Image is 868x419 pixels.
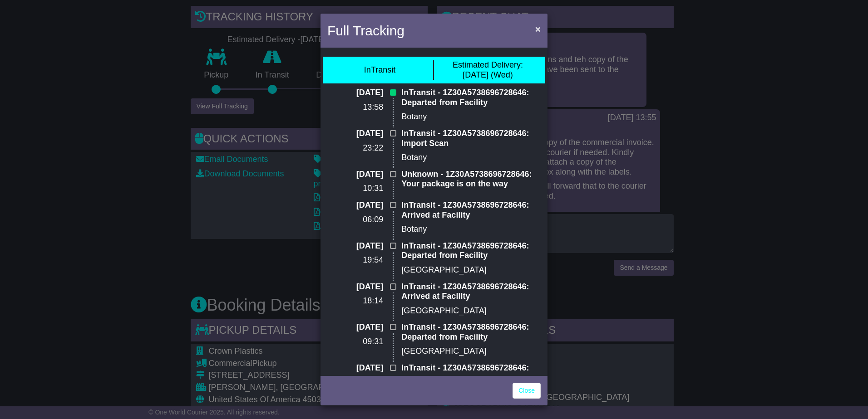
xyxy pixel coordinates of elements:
p: InTransit - 1Z30A5738696728646: Arrived at Facility [401,200,541,220]
p: [DATE] [327,170,383,180]
div: [DATE] (Wed) [453,60,523,80]
p: InTransit - 1Z30A5738696728646: Departed from Facility [401,241,541,261]
span: × [535,24,541,34]
p: InTransit - 1Z30A5738696728646: Departed from Facility [401,363,541,383]
p: [GEOGRAPHIC_DATA] [401,265,541,275]
span: Estimated Delivery: [453,60,523,69]
p: 19:54 [327,255,383,265]
a: Close [513,383,541,399]
p: [DATE] [327,282,383,292]
p: Botany [401,153,541,163]
p: [DATE] [327,363,383,373]
p: [DATE] [327,88,383,98]
p: 18:14 [327,296,383,306]
div: InTransit [364,65,395,75]
h4: Full Tracking [327,20,404,41]
p: 09:31 [327,337,383,347]
p: InTransit - 1Z30A5738696728646: Departed from Facility [401,322,541,342]
p: Botany [401,224,541,234]
button: Close [531,19,545,38]
p: [DATE] [327,241,383,251]
p: [GEOGRAPHIC_DATA] [401,346,541,356]
p: Botany [401,112,541,122]
p: [GEOGRAPHIC_DATA] [401,306,541,316]
p: 13:58 [327,102,383,112]
p: InTransit - 1Z30A5738696728646: Import Scan [401,129,541,148]
p: InTransit - 1Z30A5738696728646: Departed from Facility [401,88,541,107]
p: [DATE] [327,129,383,139]
p: 10:31 [327,184,383,194]
p: Unknown - 1Z30A5738696728646: Your package is on the way [401,170,541,189]
p: 06:09 [327,215,383,225]
p: InTransit - 1Z30A5738696728646: Arrived at Facility [401,282,541,302]
p: [DATE] [327,200,383,210]
p: 23:22 [327,143,383,153]
p: [DATE] [327,322,383,332]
